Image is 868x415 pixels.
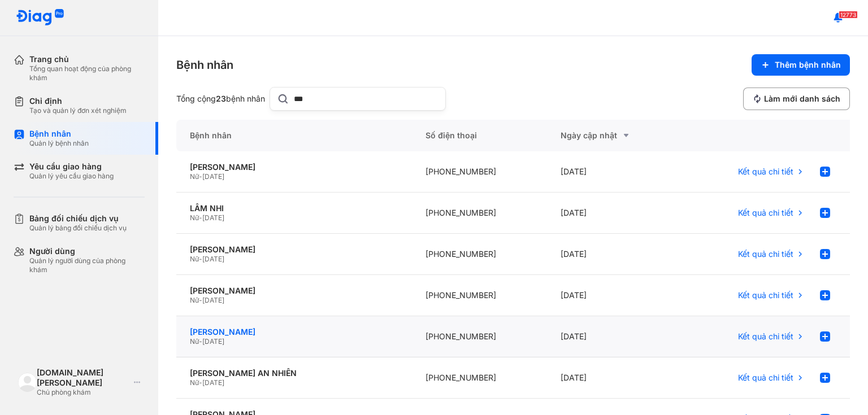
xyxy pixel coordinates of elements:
span: [DATE] [202,255,224,263]
div: [PHONE_NUMBER] [412,357,546,399]
span: Nữ [190,172,199,181]
div: [DATE] [547,193,682,234]
div: [DATE] [547,275,682,316]
div: [PERSON_NAME] [190,162,398,172]
div: Ngày cập nhật [561,129,668,142]
span: - [199,296,202,304]
div: LÂM NHI [190,203,398,213]
span: 23 [216,94,226,103]
span: [DATE] [202,378,224,387]
span: Kết quả chi tiết [738,373,793,383]
button: Làm mới danh sách [743,88,850,110]
div: Chỉ định [29,96,127,106]
div: [DATE] [547,316,682,357]
div: Tổng cộng bệnh nhân [176,94,265,104]
span: Kết quả chi tiết [738,331,793,342]
div: [PHONE_NUMBER] [412,234,546,275]
span: - [199,378,202,387]
span: Nữ [190,296,199,304]
span: Nữ [190,213,199,222]
button: Thêm bệnh nhân [752,54,850,76]
div: Số điện thoại [412,120,546,151]
div: Quản lý bệnh nhân [29,139,89,148]
div: Trang chủ [29,54,145,64]
span: Kết quả chi tiết [738,249,793,259]
div: Tổng quan hoạt động của phòng khám [29,64,145,82]
span: Thêm bệnh nhân [775,60,841,70]
div: [PHONE_NUMBER] [412,275,546,316]
span: Nữ [190,255,199,263]
div: [PHONE_NUMBER] [412,316,546,357]
div: [DOMAIN_NAME] [PERSON_NAME] [37,368,129,388]
span: - [199,337,202,346]
span: - [199,213,202,222]
span: [DATE] [202,296,224,304]
img: logo [16,9,64,27]
span: Nữ [190,378,199,387]
span: - [199,172,202,181]
span: Kết quả chi tiết [738,208,793,218]
div: [PHONE_NUMBER] [412,151,546,193]
div: [DATE] [547,151,682,193]
div: Yêu cầu giao hàng [29,161,114,172]
div: [PERSON_NAME] [190,244,398,255]
img: logo [18,373,37,391]
div: [PERSON_NAME] [190,286,398,296]
div: Người dùng [29,246,145,256]
span: - [199,255,202,263]
span: [DATE] [202,213,224,222]
div: Quản lý yêu cầu giao hàng [29,172,114,181]
span: Kết quả chi tiết [738,290,793,300]
div: Chủ phòng khám [37,388,129,397]
div: Tạo và quản lý đơn xét nghiệm [29,106,127,115]
span: [DATE] [202,337,224,346]
div: Quản lý người dùng của phòng khám [29,256,145,274]
div: [DATE] [547,234,682,275]
span: [DATE] [202,172,224,181]
div: [PHONE_NUMBER] [412,193,546,234]
div: Bảng đối chiếu dịch vụ [29,213,127,224]
div: Bệnh nhân [176,57,233,73]
span: Kết quả chi tiết [738,167,793,177]
span: Làm mới danh sách [764,94,840,104]
div: [DATE] [547,357,682,399]
div: Quản lý bảng đối chiếu dịch vụ [29,224,127,233]
div: [PERSON_NAME] AN NHIÊN [190,368,398,378]
div: Bệnh nhân [29,129,89,139]
span: 12773 [839,11,858,19]
div: Bệnh nhân [176,120,412,151]
span: Nữ [190,337,199,346]
div: [PERSON_NAME] [190,327,398,337]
